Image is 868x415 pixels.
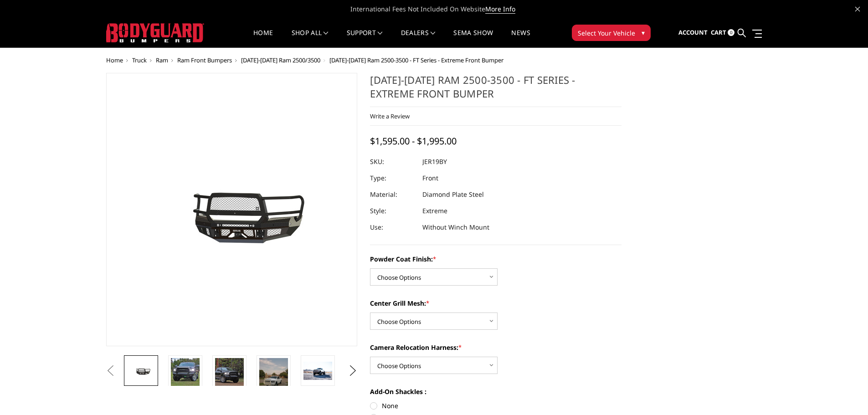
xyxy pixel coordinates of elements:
button: Select Your Vehicle [572,25,651,41]
h1: [DATE]-[DATE] Ram 2500-3500 - FT Series - Extreme Front Bumper [370,73,621,107]
img: 2019-2025 Ram 2500-3500 - FT Series - Extreme Front Bumper [171,358,200,387]
button: Previous [104,364,118,378]
a: shop all [292,30,329,47]
a: Account [678,20,708,45]
label: None [370,401,621,410]
a: [DATE]-[DATE] Ram 2500/3500 [241,56,320,64]
dd: Without Winch Mount [422,219,489,236]
dd: Front [422,170,438,186]
img: 2019-2025 Ram 2500-3500 - FT Series - Extreme Front Bumper [303,362,332,380]
img: BODYGUARD BUMPERS [106,23,204,42]
a: Ram [156,56,168,64]
label: Camera Relocation Harness: [370,343,621,352]
span: [DATE]-[DATE] Ram 2500-3500 - FT Series - Extreme Front Bumper [329,56,503,64]
label: Add-On Shackles : [370,387,621,396]
a: Ram Front Bumpers [177,56,232,64]
a: Cart 0 [711,20,734,45]
a: SEMA Show [453,30,493,47]
button: Next [346,364,360,378]
img: 2019-2025 Ram 2500-3500 - FT Series - Extreme Front Bumper [259,358,288,396]
a: Write a Review [370,112,410,120]
dt: Use: [370,219,416,236]
a: Home [253,30,273,47]
span: 0 [728,29,734,36]
a: Truck [132,56,147,64]
dt: Material: [370,186,416,203]
a: 2019-2025 Ram 2500-3500 - FT Series - Extreme Front Bumper [106,73,358,346]
span: Select Your Vehicle [578,28,635,38]
a: Dealers [401,30,436,47]
img: 2019-2025 Ram 2500-3500 - FT Series - Extreme Front Bumper [215,358,244,387]
dd: JER19BY [422,154,447,170]
label: Powder Coat Finish: [370,254,621,264]
dd: Diamond Plate Steel [422,186,484,203]
label: Center Grill Mesh: [370,298,621,308]
a: More Info [485,5,515,14]
dt: Type: [370,170,416,186]
a: News [511,30,530,47]
dt: Style: [370,203,416,219]
dd: Extreme [422,203,447,219]
span: $1,595.00 - $1,995.00 [370,135,457,147]
span: Cart [711,28,726,36]
a: Home [106,56,123,64]
dt: SKU: [370,154,416,170]
a: Support [347,30,383,47]
span: ▾ [642,28,645,37]
span: Account [678,28,708,36]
